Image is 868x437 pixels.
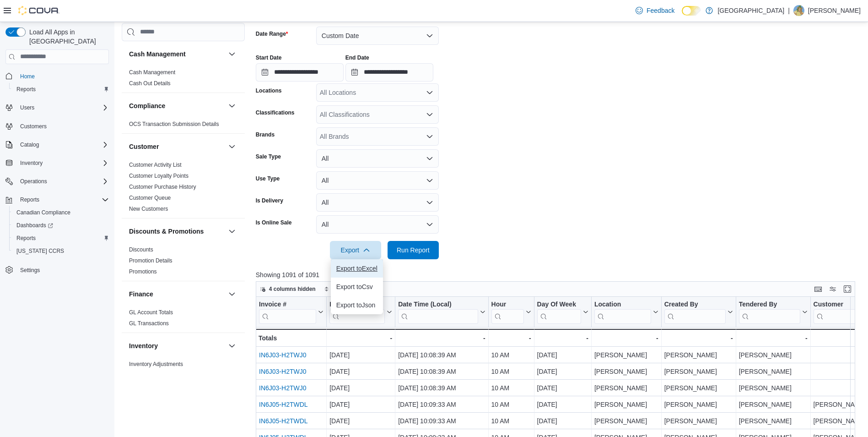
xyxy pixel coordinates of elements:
[16,86,36,93] span: Reports
[537,300,581,309] div: Day Of Week
[129,69,175,76] a: Cash Management
[259,351,306,359] a: IN6J03-H2TWJ0
[398,300,478,323] div: Date Time (Local)
[20,73,35,80] span: Home
[129,309,173,316] a: GL Account Totals
[664,300,725,309] div: Created By
[226,340,237,351] button: Inventory
[739,415,807,426] div: [PERSON_NAME]
[122,67,245,93] div: Cash Management
[20,123,47,130] span: Customers
[537,415,588,426] div: [DATE]
[129,101,165,110] h3: Compliance
[13,84,39,95] a: Reports
[316,171,439,190] button: All
[491,350,531,361] div: 10 AM
[256,197,283,204] label: Is Delivery
[594,350,658,361] div: [PERSON_NAME]
[16,120,109,132] span: Customers
[491,333,531,344] div: -
[5,66,109,300] nav: Complex example
[664,333,733,344] div: -
[16,209,70,216] span: Canadian Compliance
[129,246,153,253] a: Discounts
[129,320,169,327] span: GL Transactions
[129,183,196,191] span: Customer Purchase History
[316,193,439,212] button: All
[259,417,308,425] a: IN6J05-H2TWDL
[16,235,36,242] span: Reports
[739,399,807,410] div: [PERSON_NAME]
[16,102,109,113] span: Users
[20,141,39,148] span: Catalog
[129,162,182,168] a: Customer Activity List
[13,220,109,231] span: Dashboards
[129,121,219,127] a: OCS Transaction Submission Details
[329,300,392,323] button: Date (Local)
[20,267,40,274] span: Settings
[129,120,219,128] span: OCS Transaction Submission Details
[788,5,790,16] p: |
[336,301,377,309] span: Export to Json
[129,341,158,350] h3: Inventory
[537,382,588,393] div: [DATE]
[256,30,288,38] label: Date Range
[13,84,109,95] span: Reports
[226,289,237,300] button: Finance
[129,69,175,76] span: Cash Management
[256,153,281,160] label: Sale Type
[129,142,225,151] button: Customer
[16,222,53,229] span: Dashboards
[259,401,308,408] a: IN6J05-H2TWDL
[537,399,588,410] div: [DATE]
[122,159,245,218] div: Customer
[594,399,658,410] div: [PERSON_NAME]
[594,300,651,323] div: Location
[398,399,485,410] div: [DATE] 10:09:33 AM
[259,300,316,323] div: Invoice # URL
[336,265,377,272] span: Export to Excel
[647,6,674,15] span: Feedback
[9,245,113,257] button: [US_STATE] CCRS
[491,300,523,323] div: Hour
[388,241,439,259] button: Run Report
[259,300,316,309] div: Invoice #
[259,384,306,392] a: IN6J03-H2TWJ0
[316,149,439,168] button: All
[331,278,383,296] button: Export toCsv
[16,265,43,276] a: Settings
[842,284,853,295] button: Enter fullscreen
[537,350,588,361] div: [DATE]
[129,80,171,87] a: Cash Out Details
[16,102,38,113] button: Users
[129,268,157,275] span: Promotions
[491,399,531,410] div: 10 AM
[398,350,485,361] div: [DATE] 10:08:39 AM
[813,284,824,295] button: Keyboard shortcuts
[398,300,485,323] button: Date Time (Local)
[26,27,109,46] span: Load All Apps in [GEOGRAPHIC_DATA]
[329,350,392,361] div: [DATE]
[16,71,109,82] span: Home
[827,284,838,295] button: Display options
[664,399,733,410] div: [PERSON_NAME]
[16,158,46,169] button: Inventory
[256,270,862,279] p: Showing 1091 of 1091
[2,120,113,133] button: Customers
[9,83,113,96] button: Reports
[2,193,113,206] button: Reports
[129,49,225,59] button: Cash Management
[345,63,433,82] input: Press the down key to open a popover containing a calendar.
[129,341,225,350] button: Inventory
[269,285,316,293] span: 4 columns hidden
[259,333,323,344] div: Totals
[426,133,433,140] button: Open list of options
[256,175,280,182] label: Use Type
[316,215,439,234] button: All
[129,184,196,190] a: Customer Purchase History
[20,104,34,111] span: Users
[16,264,109,275] span: Settings
[122,244,245,281] div: Discounts & Promotions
